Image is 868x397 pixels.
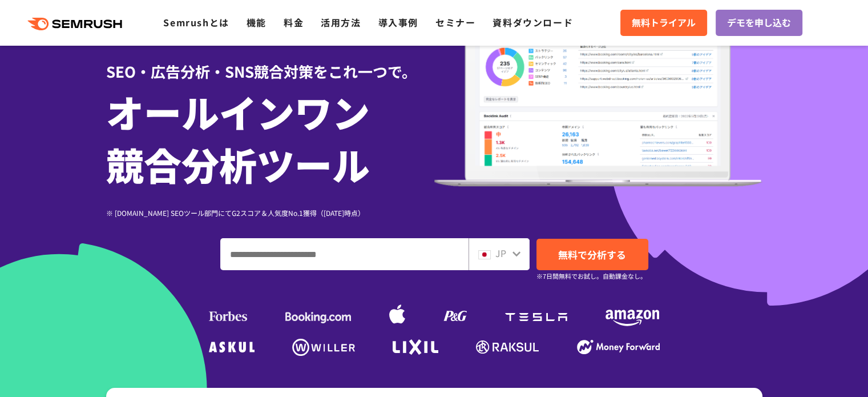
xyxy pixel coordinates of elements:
a: 無料で分析する [536,239,648,270]
a: 活用方法 [321,15,361,29]
a: 料金 [284,15,304,29]
small: ※7日間無料でお試し。自動課金なし。 [536,271,647,282]
a: セミナー [435,15,475,29]
h1: オールインワン 競合分析ツール [106,85,434,190]
span: 無料トライアル [632,15,696,30]
div: ※ [DOMAIN_NAME] SEOツール部門にてG2スコア＆人気度No.1獲得（[DATE]時点） [106,207,434,218]
a: 機能 [247,15,267,29]
a: 導入事例 [378,15,418,29]
a: Semrushとは [163,15,229,29]
a: デモを申し込む [716,10,802,36]
input: ドメイン、キーワードまたはURLを入力してください [221,239,468,270]
span: JP [495,246,506,260]
span: デモを申し込む [727,15,791,30]
div: SEO・広告分析・SNS競合対策をこれ一つで。 [106,43,434,82]
span: 無料で分析する [558,247,626,262]
a: 資料ダウンロード [492,15,573,29]
a: 無料トライアル [620,10,707,36]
